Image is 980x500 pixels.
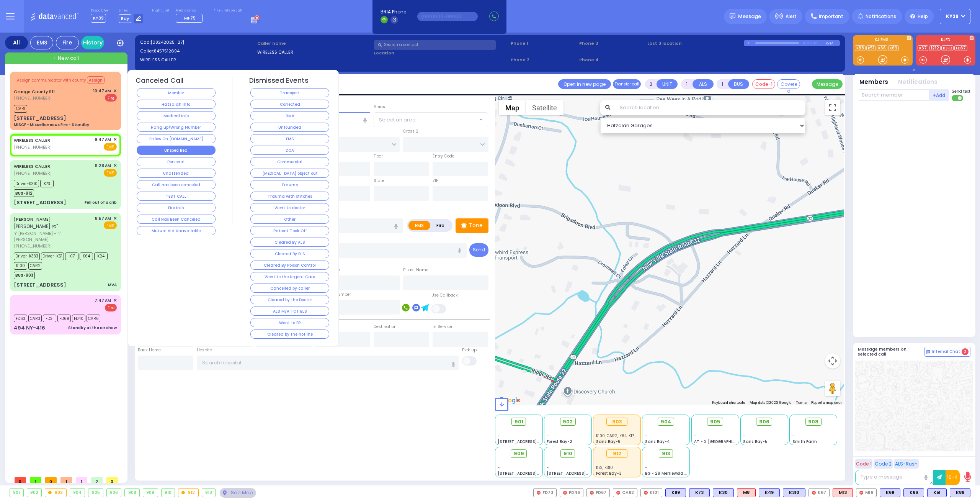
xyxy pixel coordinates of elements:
[14,230,92,243] span: ר' [PERSON_NAME] - ר' [PERSON_NAME]
[759,488,780,497] div: BLS
[898,78,938,87] button: Notifications
[150,39,184,45] span: [08242025_27]
[140,48,255,54] label: Caller:
[812,79,843,89] button: Message
[713,488,734,497] div: K30
[710,418,720,426] span: 905
[499,100,526,115] button: Show street map
[106,477,118,483] span: 0
[374,178,384,184] label: State
[950,488,970,497] div: BLS
[250,169,329,178] button: [MEDICAL_DATA] object out
[88,489,103,497] div: 905
[40,180,54,187] span: K73
[952,94,964,102] label: Turn off text
[916,38,975,43] label: KJFD
[783,488,805,497] div: BLS
[533,488,557,497] div: FD73
[250,215,329,224] button: Other
[381,8,406,15] span: BRIA Phone
[45,477,57,483] span: 0
[140,39,255,46] label: Cad:
[119,14,131,23] span: Bay
[645,427,647,433] span: -
[250,100,329,109] button: Corrected
[152,8,169,13] label: Night unit
[14,281,66,289] div: [STREET_ADDRESS]
[14,163,50,169] a: WIRELESS CALLER
[93,88,111,94] span: 10:47 AM
[45,489,66,497] div: 903
[14,199,66,207] div: [STREET_ADDRESS]
[250,284,329,293] button: Cancelled by caller
[14,324,45,332] div: 494 NY-416
[5,36,28,49] div: All
[613,79,641,89] button: Transfer call
[694,427,696,433] span: -
[563,418,573,426] span: 902
[30,11,81,21] img: Logo
[858,347,924,357] h5: Message members on selected call
[250,295,329,304] button: Cleared by the Doctor
[250,146,329,155] button: DOA
[866,13,896,20] span: Notifications
[250,307,329,316] button: ALS M/A TOT BLS
[856,488,877,497] div: M16
[250,261,329,270] button: Cleared By Poison Control
[689,488,710,497] div: BLS
[498,433,500,439] span: -
[197,347,214,353] label: Hospital
[91,14,106,23] span: KY39
[403,128,418,134] label: Cross 2
[792,433,795,439] span: -
[137,215,216,224] button: Call Has Been Canceled
[14,95,52,101] span: [PHONE_NUMBER]
[431,292,458,298] label: Use Callback
[825,40,840,46] div: K-14
[119,8,144,13] label: Lines
[91,8,110,13] label: Dispatcher
[946,13,959,20] span: KY39
[877,45,887,51] a: K66
[403,267,428,273] label: P Last Name
[72,315,85,322] span: FD40
[777,79,800,89] button: Covered
[14,137,50,143] a: WIRELESS CALLER
[924,347,970,357] button: Internal Chat 0
[65,252,78,260] span: K17
[866,45,876,51] a: K51
[107,489,121,497] div: 906
[808,418,818,426] span: 908
[95,216,111,221] span: 8:57 AM
[220,488,256,498] div: See map
[903,488,924,497] div: BLS
[162,489,175,497] div: 910
[250,157,329,166] button: Commercial
[469,221,483,230] p: Tone
[926,350,930,354] img: comment-alt.png
[257,40,372,47] label: Caller name
[250,318,329,327] button: Went to ER
[91,477,103,483] span: 2
[596,433,662,439] span: K100, CAR2, K64, K17, K24, K333, K51
[537,491,541,495] img: red-radio-icon.svg
[137,123,216,132] button: Hang up/Wrong Number
[694,433,696,439] span: -
[514,418,523,426] span: 901
[136,77,183,85] h4: Canceled Call
[819,13,843,20] span: Important
[929,45,941,51] a: 1212
[579,40,645,47] span: Phone 3
[374,324,397,330] label: Destination
[859,491,863,495] img: red-radio-icon.svg
[95,137,111,143] span: 9:47 AM
[586,488,610,497] div: FD67
[14,252,40,260] span: Driver-K333
[113,162,117,169] span: ✕
[825,100,840,115] button: Toggle fullscreen view
[615,100,806,115] input: Search location
[918,13,928,20] span: Help
[250,249,329,258] button: Cleared By BLS
[76,477,87,483] span: 1
[105,94,117,102] span: Fire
